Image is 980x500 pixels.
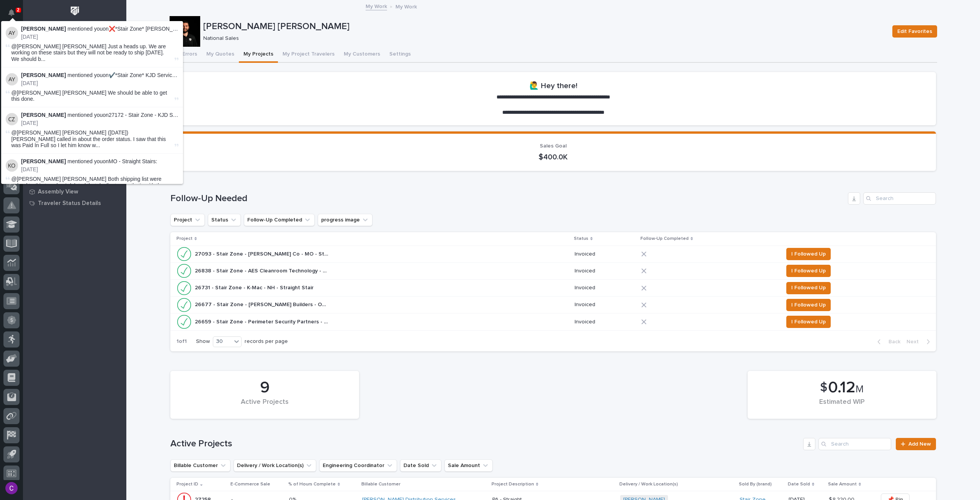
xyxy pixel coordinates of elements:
p: Billable Customer [361,480,400,489]
h1: Follow-Up Needed [170,193,845,204]
button: Edit Favorites [892,25,937,38]
p: Assembly View [38,189,78,195]
button: My Customers [339,47,385,63]
span: I Followed Up [791,300,826,310]
p: Project ID [176,480,198,489]
strong: [PERSON_NAME] [21,158,66,164]
p: % of Hours Complete [288,480,336,489]
button: progress image [318,214,372,226]
strong: [PERSON_NAME] [21,112,66,118]
p: [DATE] [21,166,178,173]
button: I Followed Up [786,282,831,294]
a: Assembly View [23,186,126,197]
button: Billable Customer [170,459,230,472]
p: Invoiced [575,285,635,291]
h1: Active Projects [170,438,800,449]
div: Notifications2 [10,9,20,21]
h2: 🙋‍♂️ Hey there! [529,81,577,90]
button: I Followed Up [786,316,831,328]
p: Sale Amount [828,480,857,489]
p: 27093 - Stair Zone - Carl A Nelson Co - MO - Straight Stair II [195,249,330,257]
button: Project [170,214,205,226]
span: @[PERSON_NAME] [PERSON_NAME] Both shipping list were upload to this traveler. I deleted that dupl... [11,176,173,195]
p: mentioned you on : [21,158,178,165]
p: mentioned you on : [21,112,178,118]
p: 1 of 1 [170,332,193,351]
p: records per page [245,338,288,345]
p: Show [196,338,210,345]
span: 0.12 [828,380,856,396]
p: My Work [395,2,417,10]
p: Sold By (brand) [739,480,772,489]
span: M [856,384,864,394]
span: Next [906,338,923,345]
a: Add New [896,438,936,450]
button: My Projects [239,47,278,63]
a: My Work [366,2,387,10]
strong: [PERSON_NAME] [21,72,66,78]
span: I Followed Up [791,317,826,326]
a: 27172 - Stair Zone - KJD Services - [GEOGRAPHIC_DATA] - Oversized Straight Stair [109,112,312,118]
p: National Sales [203,35,883,42]
button: I Followed Up [786,248,831,260]
div: 9 [183,378,346,397]
span: I Followed Up [791,249,826,259]
tr: 26838 - Stair Zone - AES Cleanroom Technology - GA - Straight Stair26838 - Stair Zone - AES Clean... [170,262,936,279]
button: Engineering Coordinator [319,459,397,472]
img: Workspace Logo [68,4,82,18]
p: [DATE] [21,34,178,40]
p: Invoiced [575,268,635,274]
p: $400.0K [180,152,927,162]
img: Ken Overmyer [6,159,18,172]
p: E-Commerce Sale [230,480,270,489]
a: Traveler Status Details [23,197,126,209]
p: Follow-Up Completed [640,234,689,243]
span: @[PERSON_NAME] [PERSON_NAME] Just a heads up. We are working on these stairs but they will not be... [11,43,173,62]
img: Cole Ziegler [6,113,18,125]
button: Follow-Up Completed [244,214,315,226]
p: Project [176,234,193,243]
span: Sales Goal [540,143,567,149]
button: Notifications [3,5,20,21]
p: Date Sold [788,480,810,489]
img: Adam Yutzy [6,73,18,85]
button: Delivery / Work Location(s) [234,459,316,472]
p: Project Description [492,480,534,489]
p: [DATE] [21,80,178,87]
tr: 26677 - Stair Zone - [PERSON_NAME] Builders - OH - Straight Stair26677 - Stair Zone - [PERSON_NAM... [170,297,936,313]
button: Back [871,338,903,345]
p: Status [574,234,588,243]
tr: 26731 - Stair Zone - K-Mac - NH - Straight Stair26731 - Stair Zone - K-Mac - NH - Straight Stair ... [170,279,936,296]
button: users-avatar [3,480,20,496]
button: Settings [385,47,415,63]
button: Date Sold [400,459,441,472]
div: 30 [213,338,232,346]
button: Sale Amount [444,459,493,472]
input: Search [863,192,936,205]
p: 2 [17,7,20,13]
button: My Project Travelers [278,47,339,63]
span: I Followed Up [791,283,826,292]
button: My Quotes [202,47,239,63]
p: Invoiced [575,302,635,308]
img: Adam Yutzy [6,27,18,39]
p: 26659 - Stair Zone - Perimeter Security Partners - MO - Straight Stairs [195,317,330,325]
input: Search [818,438,891,450]
p: Delivery / Work Location(s) [619,480,678,489]
span: $ [820,380,827,395]
a: ✔️*Stair Zone* KJD Services - Straight Stair [109,72,214,78]
button: I Followed Up [786,299,831,311]
span: Edit Favorites [897,27,932,36]
p: Traveler Status Details [38,200,101,207]
p: Invoiced [575,319,635,325]
p: mentioned you on : [21,72,178,79]
span: I Followed Up [791,266,826,275]
tr: 27093 - Stair Zone - [PERSON_NAME] Co - MO - Straight Stair II27093 - Stair Zone - [PERSON_NAME] ... [170,246,936,262]
button: Status [208,214,241,226]
tr: 26659 - Stair Zone - Perimeter Security Partners - MO - Straight Stairs26659 - Stair Zone - Perim... [170,313,936,330]
button: Next [903,338,936,345]
p: Invoiced [575,251,635,257]
button: ❗ Errors [170,47,202,63]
